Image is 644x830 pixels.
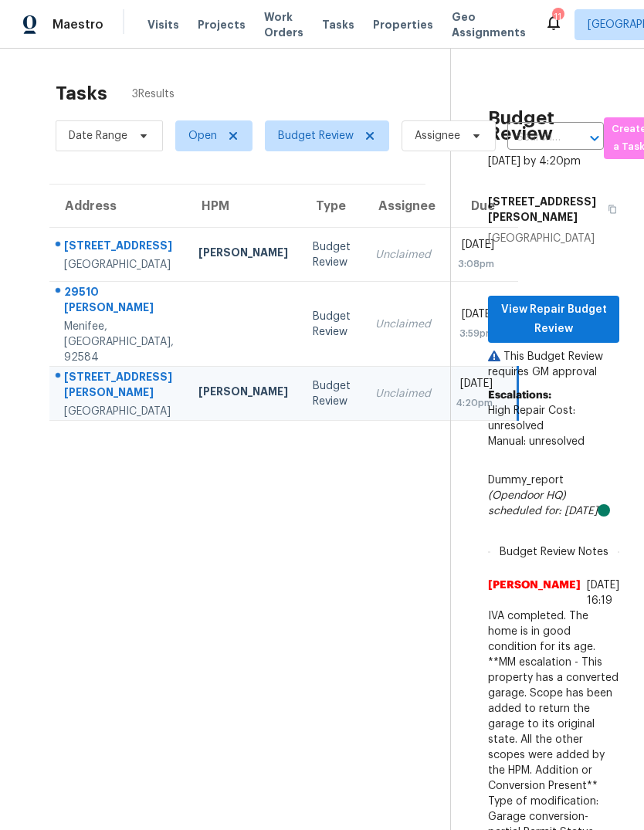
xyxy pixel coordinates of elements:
[452,9,526,40] span: Geo Assignments
[552,9,563,25] div: 11
[488,390,551,401] b: Escalations:
[64,238,174,257] div: [STREET_ADDRESS]
[64,257,174,273] div: [GEOGRAPHIC_DATA]
[488,490,566,501] i: (Opendoor HQ)
[198,245,288,264] div: [PERSON_NAME]
[49,185,186,228] th: Address
[500,300,607,338] span: View Repair Budget Review
[584,127,605,149] button: Open
[488,506,598,517] i: scheduled for: [DATE]
[373,17,433,32] span: Properties
[132,86,175,102] span: 3 Results
[598,188,619,231] button: Copy Address
[300,185,363,228] th: Type
[64,404,174,419] div: [GEOGRAPHIC_DATA]
[198,17,246,32] span: Projects
[587,580,619,606] span: [DATE] 16:19
[188,128,217,144] span: Open
[488,349,619,380] p: This Budget Review requires GM approval
[313,309,351,340] div: Budget Review
[147,17,179,32] span: Visits
[488,436,585,447] span: Manual: unresolved
[322,19,354,30] span: Tasks
[488,231,619,246] div: [GEOGRAPHIC_DATA]
[278,128,354,144] span: Budget Review
[488,110,619,141] h2: Budget Review
[198,384,288,403] div: [PERSON_NAME]
[64,319,174,365] div: Menifee, [GEOGRAPHIC_DATA], 92584
[415,128,460,144] span: Assignee
[375,247,431,263] div: Unclaimed
[488,578,581,608] span: [PERSON_NAME]
[488,296,619,343] button: View Repair Budget Review
[507,126,561,150] input: Search by address
[69,128,127,144] span: Date Range
[313,378,351,409] div: Budget Review
[375,386,431,401] div: Unclaimed
[313,239,351,270] div: Budget Review
[488,194,598,225] h5: [STREET_ADDRESS][PERSON_NAME]
[186,185,300,228] th: HPM
[375,317,431,332] div: Unclaimed
[56,86,107,101] h2: Tasks
[488,405,575,432] span: High Repair Cost: unresolved
[488,154,581,169] div: [DATE] by 4:20pm
[64,284,174,319] div: 29510 [PERSON_NAME]
[363,185,443,228] th: Assignee
[488,473,619,519] div: Dummy_report
[64,369,174,404] div: [STREET_ADDRESS][PERSON_NAME]
[53,17,103,32] span: Maestro
[490,544,618,560] span: Budget Review Notes
[443,185,518,228] th: Due
[264,9,303,40] span: Work Orders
